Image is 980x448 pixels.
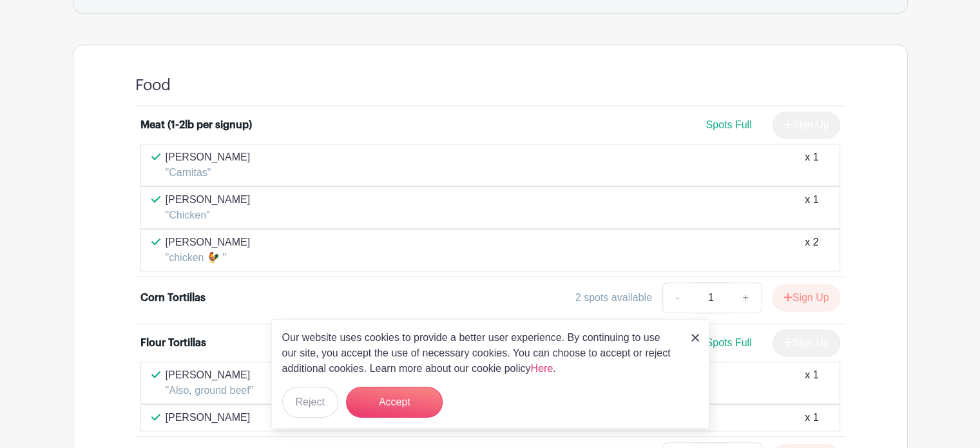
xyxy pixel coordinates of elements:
h4: Food [135,76,171,95]
p: [PERSON_NAME] [166,235,251,250]
a: - [662,282,692,313]
div: x 1 [805,192,818,223]
p: [PERSON_NAME] [166,367,254,383]
p: "Also, ground beef" [166,383,254,398]
a: + [729,282,762,313]
button: Reject [282,387,338,418]
button: Accept [346,387,443,418]
div: Meat (1-2lb per signup) [140,117,252,133]
span: Spots Full [706,337,751,348]
p: "chicken 🐓 " [166,250,251,266]
div: 2 spots available [575,290,652,306]
p: [PERSON_NAME] [166,150,251,165]
p: [PERSON_NAME] [166,410,251,425]
button: Sign Up [773,284,840,311]
a: Here [531,363,553,374]
span: Spots Full [706,119,751,130]
p: [PERSON_NAME] [166,192,251,208]
img: close_button-5f87c8562297e5c2d7936805f587ecaba9071eb48480494691a3f1689db116b3.svg [691,334,699,342]
div: x 1 [805,367,818,398]
p: "Carnitas" [166,165,251,180]
p: "Chicken" [166,208,251,223]
div: Flour Tortillas [140,335,206,351]
p: Our website uses cookies to provide a better user experience. By continuing to use our site, you ... [282,330,678,376]
div: x 1 [805,410,818,425]
div: Corn Tortillas [140,290,206,306]
div: x 2 [805,235,818,266]
div: x 1 [805,150,818,180]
